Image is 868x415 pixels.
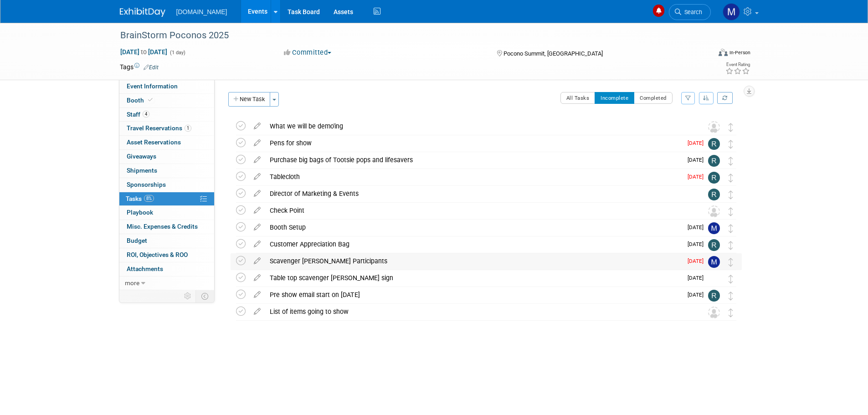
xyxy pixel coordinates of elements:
span: Booth [127,97,154,104]
a: Shipments [119,164,214,178]
a: edit [249,223,265,231]
a: Sponsorships [119,178,214,192]
span: [DATE] [DATE] [120,48,168,56]
button: New Task [228,92,270,107]
span: Playbook [127,209,153,216]
div: Table top scavenger [PERSON_NAME] sign [265,270,682,286]
div: Event Format [657,47,751,61]
span: Sponsorships [127,181,166,188]
a: edit [249,257,265,265]
a: Staff4 [119,108,214,122]
img: Unassigned [708,205,720,217]
span: to [139,48,148,56]
img: ExhibitDay [120,8,165,17]
span: [DATE] [688,292,708,298]
span: [DATE] [688,157,708,163]
a: edit [249,206,265,215]
img: Format-Inperson.png [719,49,728,56]
span: [DATE] [688,241,708,247]
div: In-Person [729,49,750,56]
div: Director of Marketing & Events [265,186,690,201]
i: Move task [729,258,733,266]
span: [DATE] [688,275,708,281]
span: Pocono Summit, [GEOGRAPHIC_DATA] [503,50,603,57]
img: Mark Menzella [708,222,720,234]
i: Move task [729,140,733,149]
button: Incomplete [595,92,634,104]
div: BrainStorm Poconos 2025 [117,27,697,44]
div: Check Point [265,203,690,218]
span: [DATE] [688,140,708,146]
a: Refresh [717,92,733,104]
span: Tasks [126,195,154,202]
img: Unassigned [708,307,720,318]
img: Rachelle Menzella [708,239,720,251]
div: Tablecloth [265,169,682,184]
i: Move task [729,207,733,216]
span: [DATE] [688,174,708,180]
td: Tags [120,62,159,72]
span: Event Information [127,82,178,90]
img: Mark Menzella [723,3,740,20]
span: Giveaways [127,153,156,160]
div: Customer Appreciation Bag [265,236,682,252]
span: Travel Reservations [127,124,191,132]
a: edit [249,139,265,147]
span: 8% [144,195,154,202]
a: Playbook [119,206,214,220]
div: Booth Setup [265,220,682,235]
button: Committed [281,48,335,57]
div: Scavenger [PERSON_NAME] Participants [265,253,682,269]
a: Search [669,4,711,20]
div: List of items going to show [265,304,690,319]
span: ROI, Objectives & ROO [127,251,188,258]
a: Asset Reservations [119,136,214,149]
span: [DATE] [688,224,708,231]
span: [DATE] [688,258,708,264]
span: 4 [143,111,149,118]
a: Attachments [119,262,214,276]
td: Toggle Event Tabs [195,290,214,302]
i: Move task [729,275,733,283]
a: Giveaways [119,150,214,164]
img: Rachelle Menzella [708,155,720,167]
img: Vasili Karalewich [708,273,720,285]
button: Completed [634,92,673,104]
i: Move task [729,190,733,199]
div: Event Rating [725,62,750,67]
a: more [119,277,214,290]
i: Move task [729,157,733,165]
a: Tasks8% [119,192,214,206]
span: 1 [185,125,191,132]
a: Event Information [119,80,214,93]
a: Travel Reservations1 [119,122,214,135]
img: Unassigned [708,121,720,133]
a: Budget [119,234,214,248]
a: Booth [119,94,214,108]
i: Move task [729,224,733,233]
a: edit [249,274,265,282]
i: Move task [729,123,733,132]
span: (1 day) [169,50,185,56]
a: Edit [144,64,159,71]
span: Shipments [127,167,157,174]
i: Move task [729,292,733,300]
span: more [125,279,139,287]
img: Rachelle Menzella [708,189,720,200]
a: ROI, Objectives & ROO [119,248,214,262]
span: Misc. Expenses & Credits [127,223,198,230]
img: Rachelle Menzella [708,138,720,150]
img: Rachelle Menzella [708,172,720,184]
a: Misc. Expenses & Credits [119,220,214,234]
td: Personalize Event Tab Strip [180,290,196,302]
div: Pens for show [265,135,682,151]
i: Booth reservation complete [148,97,153,102]
span: Search [681,9,702,15]
a: edit [249,122,265,130]
a: edit [249,307,265,316]
a: edit [249,173,265,181]
button: All Tasks [560,92,596,104]
a: edit [249,240,265,248]
span: Attachments [127,265,163,272]
div: Purchase big bags of Tootsie pops and lifesavers [265,152,682,168]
